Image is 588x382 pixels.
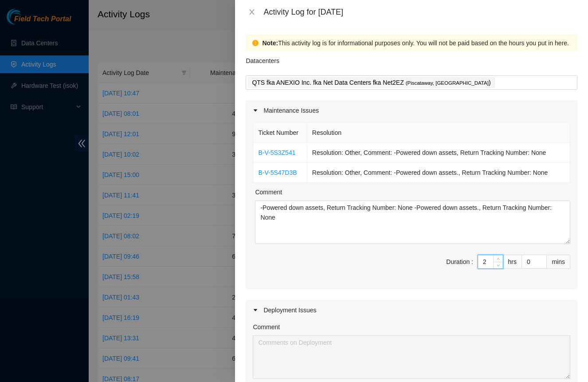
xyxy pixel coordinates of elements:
[493,255,503,262] span: Increase Value
[307,123,570,143] th: Resolution
[446,257,473,267] div: Duration :
[496,263,501,268] span: down
[253,123,307,143] th: Ticket Number
[307,143,570,163] td: Resolution: Other, Comment: -Powered down assets, Return Tracking Number: None
[258,149,295,156] a: B-V-5S3Z541
[406,80,489,86] span: ( Piscataway, [GEOGRAPHIC_DATA]
[252,78,490,88] p: QTS fka ANEXIO Inc. fka Net Data Centers fka Net2EZ )
[253,307,258,313] span: caret-right
[307,163,570,183] td: Resolution: Other, Comment: -Powered down assets., Return Tracking Number: None
[263,7,577,17] div: Activity Log for [DATE]
[255,201,570,244] textarea: Comment
[547,255,570,269] div: mins
[246,51,279,66] p: Datacenters
[248,8,255,16] span: close
[496,256,501,262] span: up
[503,255,522,269] div: hrs
[252,40,259,46] span: exclamation-circle
[255,187,282,197] label: Comment
[262,38,278,48] strong: Note:
[258,169,297,176] a: B-V-5S47D3B
[253,108,258,113] span: caret-right
[246,8,258,16] button: Close
[246,100,577,121] div: Maintenance Issues
[253,335,570,379] textarea: Comment
[246,300,577,320] div: Deployment Issues
[253,322,280,332] label: Comment
[493,262,503,268] span: Decrease Value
